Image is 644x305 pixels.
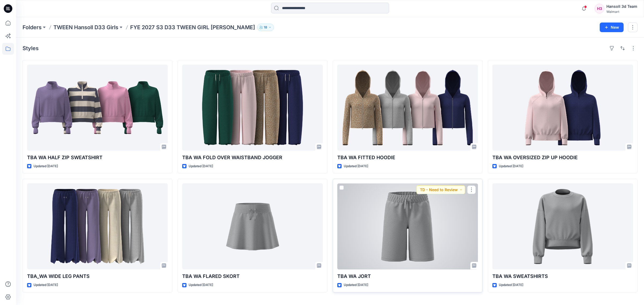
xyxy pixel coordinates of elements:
p: FYE 2027 S3 D33 TWEEN GIRL [PERSON_NAME] [130,24,255,31]
p: Updated [DATE] [189,282,213,288]
a: TBA WA FLARED SKORT [182,183,323,269]
a: Folders [23,24,42,31]
p: TBA WA OVERSIZED ZIP UP HOODIE [492,154,633,161]
a: TBA WA SWEATSHIRTS [492,183,633,269]
p: TBA WA FLARED SKORT [182,273,323,280]
a: TBA WA FITTED HOODIE [337,65,478,151]
a: TBA WA OVERSIZED ZIP UP HOODIE [492,65,633,151]
p: Updated [DATE] [499,163,523,169]
div: Walmart [606,10,637,14]
a: TBA WA JORT [337,183,478,269]
p: TBA WA FITTED HOODIE [337,154,478,161]
p: TBA WA HALF ZIP SWEATSHIRT [27,154,168,161]
p: Updated [DATE] [344,282,368,288]
button: New [600,23,624,32]
p: 18 [264,24,267,30]
p: Updated [DATE] [499,282,523,288]
p: Updated [DATE] [34,282,58,288]
p: TBA WA FOLD OVER WAISTBAND JOGGER [182,154,323,161]
p: Updated [DATE] [189,163,213,169]
p: TBA_WA WIDE LEG PANTS [27,273,168,280]
button: 18 [257,24,274,31]
p: TBA WA SWEATSHIRTS [492,273,633,280]
a: TBA WA HALF ZIP SWEATSHIRT [27,65,168,151]
div: H3 [595,4,604,13]
a: TWEEN Hansoll D33 Girls [53,24,118,31]
p: Updated [DATE] [34,163,58,169]
p: Updated [DATE] [344,163,368,169]
div: Hansoll 3d Team [606,3,637,10]
a: TBA WA FOLD OVER WAISTBAND JOGGER [182,65,323,151]
h4: Styles [23,45,39,51]
a: TBA_WA WIDE LEG PANTS [27,183,168,269]
p: TBA WA JORT [337,273,478,280]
